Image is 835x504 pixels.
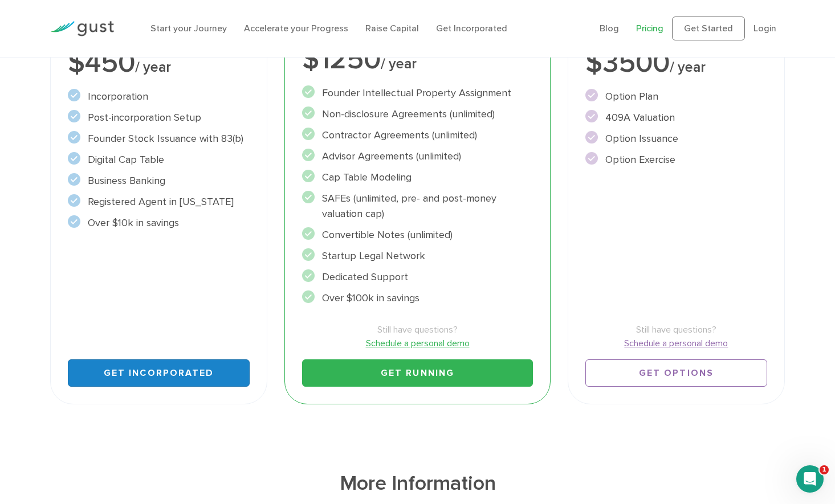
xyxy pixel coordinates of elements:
[68,49,250,77] div: $450
[585,89,767,104] li: Option Plan
[302,290,533,306] li: Over $100k in savings
[302,170,533,185] li: Cap Table Modeling
[585,323,767,337] span: Still have questions?
[302,85,533,101] li: Founder Intellectual Property Assignment
[585,49,767,77] div: $3500
[436,23,507,34] a: Get Incorporated
[585,110,767,125] li: 409A Valuation
[302,227,533,243] li: Convertible Notes (unlimited)
[302,128,533,143] li: Contractor Agreements (unlimited)
[302,248,533,264] li: Startup Legal Network
[68,131,250,146] li: Founder Stock Issuance with 83(b)
[68,173,250,189] li: Business Banking
[302,337,533,350] a: Schedule a personal demo
[302,359,533,387] a: Get Running
[600,23,619,34] a: Blog
[381,55,417,72] span: / year
[68,89,250,104] li: Incorporation
[50,21,114,36] img: Gust Logo
[135,59,171,76] span: / year
[302,149,533,164] li: Advisor Agreements (unlimited)
[365,23,419,34] a: Raise Capital
[820,465,829,474] span: 1
[68,194,250,210] li: Registered Agent in [US_STATE]
[636,23,663,34] a: Pricing
[585,131,767,146] li: Option Issuance
[302,46,533,74] div: $1250
[68,110,250,125] li: Post-incorporation Setup
[302,323,533,337] span: Still have questions?
[585,152,767,167] li: Option Exercise
[585,337,767,350] a: Schedule a personal demo
[302,269,533,285] li: Dedicated Support
[670,59,706,76] span: / year
[585,359,767,387] a: Get Options
[68,152,250,167] li: Digital Cap Table
[244,23,348,34] a: Accelerate your Progress
[302,191,533,222] li: SAFEs (unlimited, pre- and post-money valuation cap)
[50,470,785,497] h1: More Information
[753,23,776,34] a: Login
[672,17,745,40] a: Get Started
[302,106,533,122] li: Non-disclosure Agreements (unlimited)
[150,23,227,34] a: Start your Journey
[68,359,250,387] a: Get Incorporated
[796,465,824,493] iframe: Intercom live chat
[68,215,250,231] li: Over $10k in savings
